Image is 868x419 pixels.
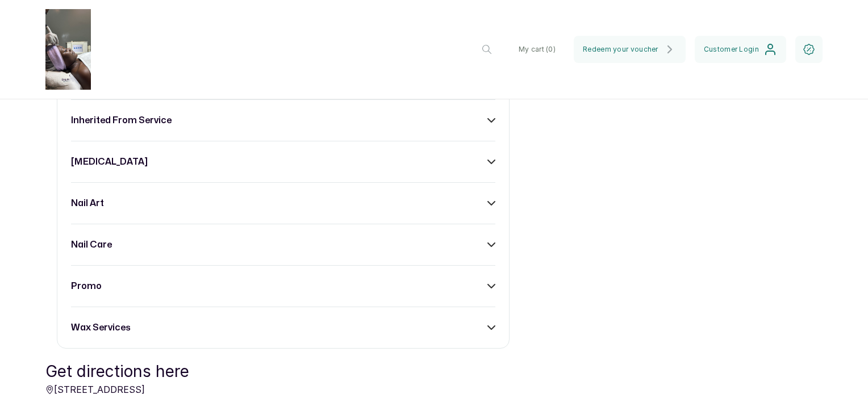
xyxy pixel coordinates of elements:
[45,360,189,383] p: Get directions here
[574,36,686,63] button: Redeem your voucher
[71,196,104,210] h3: nail art
[71,155,148,169] h3: [MEDICAL_DATA]
[695,36,786,63] button: Customer Login
[510,36,565,63] button: My cart (0)
[71,238,112,252] h3: nail care
[583,45,658,54] span: Redeem your voucher
[71,279,102,293] h3: promo
[71,114,172,127] h3: inherited from service
[704,45,759,54] span: Customer Login
[45,9,91,90] img: business logo
[71,321,131,334] h3: wax services
[45,383,189,396] p: [STREET_ADDRESS]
